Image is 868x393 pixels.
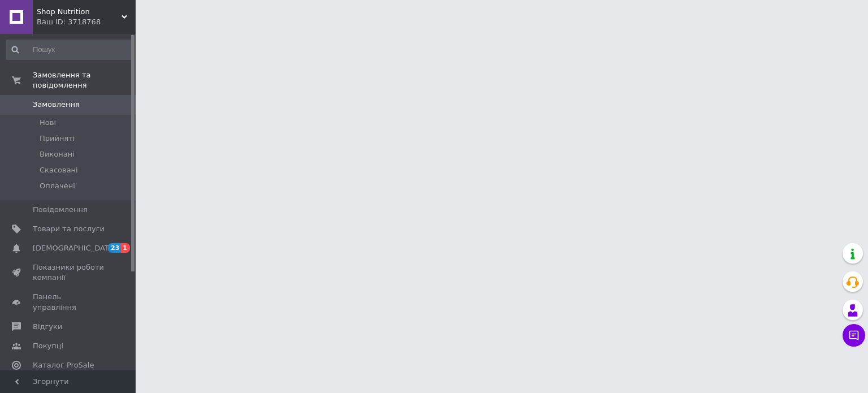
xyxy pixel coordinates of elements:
span: Нові [40,118,56,128]
span: Товари та послуги [33,224,105,234]
span: Показники роботи компанії [33,262,105,283]
span: Замовлення [33,100,80,110]
div: Ваш ID: 3718768 [37,17,136,27]
span: 1 [121,243,130,253]
button: Чат з покупцем [843,324,865,347]
span: Замовлення та повідомлення [33,70,136,90]
span: Скасовані [40,165,78,175]
span: 23 [108,243,121,253]
span: Виконані [40,149,75,159]
span: Покупці [33,341,63,351]
span: Повідомлення [33,205,88,215]
span: Shop Nutrition [37,7,121,17]
span: Каталог ProSale [33,360,94,370]
input: Пошук [6,40,133,60]
span: Відгуки [33,322,62,332]
span: Оплачені [40,181,75,191]
span: Прийняті [40,133,75,144]
span: [DEMOGRAPHIC_DATA] [33,243,116,253]
span: Панель управління [33,292,105,312]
